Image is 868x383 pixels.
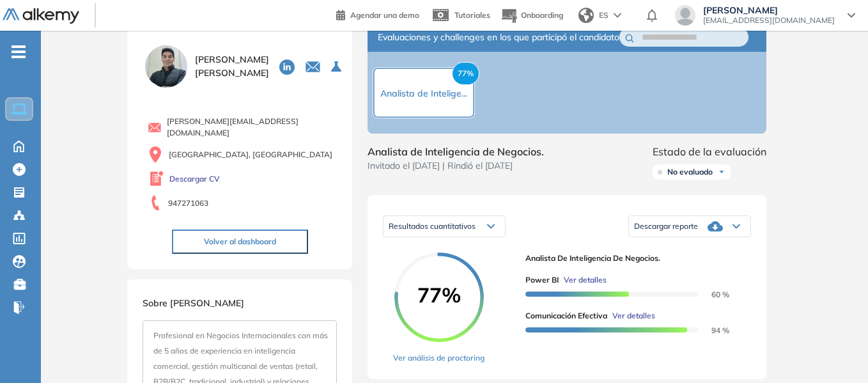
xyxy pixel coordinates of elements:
[3,8,79,24] img: Logo
[380,88,467,99] span: Analista de Intelige...
[500,2,563,29] button: Onboarding
[599,10,608,21] span: ES
[378,31,619,44] span: Evaluaciones y challenges en los que participó el candidato
[667,167,713,177] span: No evaluado
[195,53,269,80] span: [PERSON_NAME] [PERSON_NAME]
[804,322,868,383] iframe: Chat Widget
[634,221,698,231] span: Descargar reporte
[168,198,208,209] span: 947271063
[696,325,729,335] span: 94 %
[653,144,766,159] span: Estado de la evaluación
[452,62,479,85] span: 77%
[393,352,484,364] a: Ver análisis de proctoring
[454,10,490,20] span: Tutoriales
[564,274,607,286] span: Ver detalles
[394,285,484,305] span: 77%
[607,310,655,322] button: Ver detalles
[521,10,563,20] span: Onboarding
[696,290,729,299] span: 60 %
[169,149,332,160] span: [GEOGRAPHIC_DATA], [GEOGRAPHIC_DATA]
[578,8,594,23] img: world
[612,310,655,322] span: Ver detalles
[350,10,419,20] span: Agendar una demo
[614,13,621,18] img: arrow
[389,221,476,231] span: Resultados cuantitativos
[525,274,559,286] span: Power BI
[559,274,607,286] button: Ver detalles
[525,253,741,264] span: Analista de Inteligencia de Negocios.
[703,15,835,26] span: [EMAIL_ADDRESS][DOMAIN_NAME]
[703,5,835,15] span: [PERSON_NAME]
[12,51,26,53] i: -
[368,144,544,159] span: Analista de Inteligencia de Negocios.
[143,297,244,309] span: Sobre [PERSON_NAME]
[169,173,220,185] a: Descargar CV
[718,168,725,176] img: Ícono de flecha
[368,159,544,173] span: Invitado el [DATE] | Rindió el [DATE]
[336,6,419,22] a: Agendar una demo
[143,43,190,90] img: PROFILE_MENU_LOGO_USER
[172,230,308,254] button: Volver al dashboard
[804,322,868,383] div: Widget de chat
[525,310,607,322] span: Comunicación Efectiva
[167,116,337,139] span: [PERSON_NAME][EMAIL_ADDRESS][DOMAIN_NAME]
